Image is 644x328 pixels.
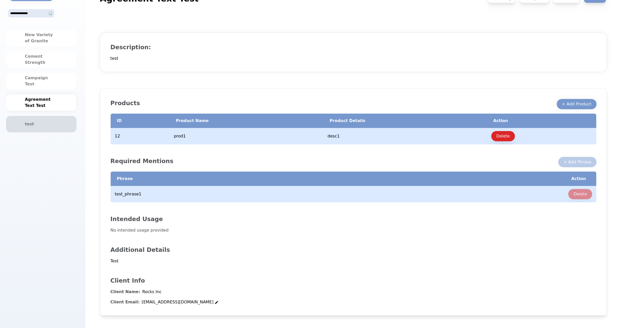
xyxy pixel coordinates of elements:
th: Phrase [111,172,364,186]
td: 12 [111,128,170,145]
th: Product Details [323,114,487,128]
td: desc1 [323,128,487,145]
h3: Client Email: [110,299,140,305]
span: No intended usage provided [110,228,169,233]
div: test [110,51,597,62]
th: Action [364,172,597,186]
button: + Add Phrase [558,157,597,167]
button: Delete [568,189,592,199]
div: Campaign Test [25,75,58,87]
h3: Client Name: [110,289,140,295]
div: Delete [496,133,510,139]
h2: Required Mentions [110,157,353,167]
p: [EMAIL_ADDRESS][DOMAIN_NAME] [142,299,214,305]
button: + Add Product [557,99,597,109]
div: Agreement Text Test [25,96,58,109]
td: prod1 [170,128,323,145]
div: Cement Strength [25,53,58,66]
h2: Client Info [110,276,597,285]
th: Product Name [170,114,323,128]
h2: Additional Details [110,246,597,254]
th: Action [487,114,597,128]
div: + Add Product [562,101,591,107]
p: Rocks Inc [142,289,161,295]
div: Test [110,254,597,264]
h2: Intended Usage [110,215,597,223]
div: Description: [110,43,597,51]
div: Delete [573,191,587,197]
button: Delete [491,131,515,141]
h2: Products [110,99,353,109]
div: New Variety of Granite [25,32,58,44]
td: test_phrase1 [111,186,364,203]
div: test [25,121,58,127]
div: + Add Phrase [563,159,591,165]
th: ID [111,114,170,128]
